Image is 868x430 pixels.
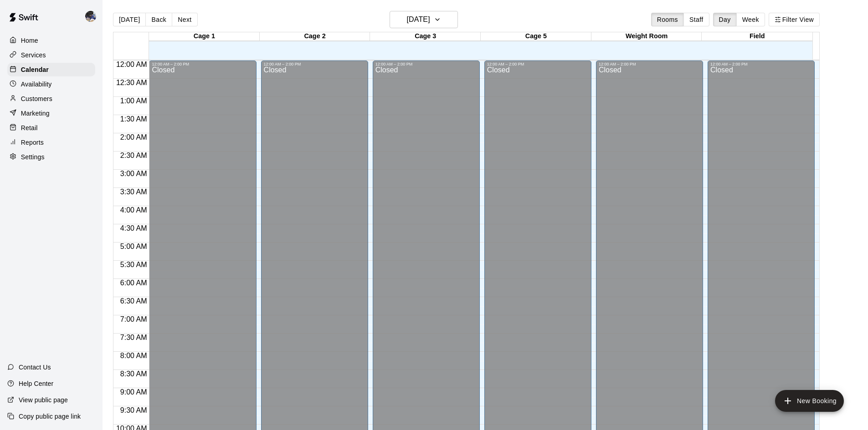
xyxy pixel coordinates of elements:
div: Cage 1 [149,32,260,41]
a: Retail [7,121,95,135]
div: 12:00 AM – 2:00 PM [599,62,700,66]
span: 1:00 AM [118,97,149,105]
a: Customers [7,92,95,106]
button: Rooms [651,13,684,26]
span: 9:30 AM [118,406,149,414]
div: Kevin Chandler [83,7,103,25]
div: Cage 2 [260,32,370,41]
span: 5:30 AM [118,261,149,268]
div: 12:00 AM – 2:00 PM [375,62,477,66]
button: Back [145,13,172,26]
button: [DATE] [113,13,146,26]
p: Help Center [19,379,53,388]
a: Availability [7,77,95,91]
div: Weight Room [591,32,702,41]
span: 6:00 AM [118,279,149,287]
a: Settings [7,150,95,164]
a: Calendar [7,63,95,76]
span: 12:00 AM [114,61,149,68]
span: 3:30 AM [118,188,149,196]
span: 5:00 AM [118,243,149,250]
p: Retail [21,123,38,132]
a: Reports [7,136,95,149]
p: Calendar [21,65,49,74]
span: 4:30 AM [118,224,149,232]
span: 4:00 AM [118,206,149,214]
a: Services [7,48,95,62]
h6: [DATE] [407,13,430,26]
span: 7:30 AM [118,334,149,341]
p: Customers [21,94,52,103]
div: Cage 3 [370,32,481,41]
a: Home [7,34,95,47]
p: Settings [21,152,45,162]
p: Availability [21,80,52,89]
button: Staff [683,13,709,26]
span: 8:30 AM [118,370,149,378]
p: Services [21,51,46,60]
button: Week [736,13,765,26]
p: Reports [21,138,44,147]
div: 12:00 AM – 2:00 PM [264,62,365,66]
button: [DATE] [390,11,458,28]
span: 12:30 AM [114,79,149,86]
div: Field [702,32,812,41]
button: Next [172,13,197,26]
img: Kevin Chandler [85,11,96,22]
p: Contact Us [19,363,51,372]
div: Cage 5 [481,32,591,41]
span: 2:30 AM [118,152,149,159]
p: Copy public page link [19,412,81,421]
div: 12:00 AM – 2:00 PM [710,62,812,66]
p: Marketing [21,109,50,118]
button: Day [713,13,737,26]
div: 12:00 AM – 2:00 PM [487,62,589,66]
span: 6:30 AM [118,297,149,305]
p: View public page [19,395,68,405]
span: 7:00 AM [118,315,149,323]
a: Marketing [7,106,95,120]
div: 12:00 AM – 2:00 PM [152,62,253,66]
span: 1:30 AM [118,115,149,123]
span: 8:00 AM [118,352,149,359]
span: 2:00 AM [118,133,149,141]
span: 9:00 AM [118,388,149,396]
span: 3:00 AM [118,170,149,177]
button: add [775,390,844,412]
button: Filter View [769,13,820,26]
p: Home [21,36,38,45]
